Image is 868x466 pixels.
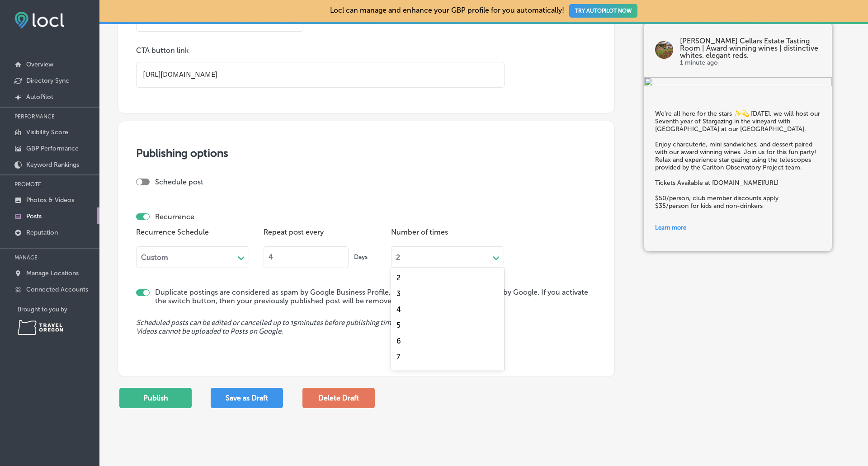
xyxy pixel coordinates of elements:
[680,59,821,66] p: 1 minute ago
[211,388,283,408] button: Save as Draft
[655,224,686,231] span: Learn more
[26,128,68,136] p: Visibility Score
[302,388,375,408] button: Delete Draft
[391,228,504,236] label: Number of times
[569,4,637,18] button: TRY AUTOPILOT NOW
[396,253,400,261] div: 2
[264,246,349,268] input: Repeat Post Every
[136,319,596,336] span: Scheduled posts can be edited or cancelled up to 15 minutes before publishing time. Videos cannot...
[655,110,821,210] h5: We're all here for the stars ✨💫 [DATE], we will host our Seventh year of Stargazing in the vineya...
[26,145,79,152] p: GBP Performance
[655,41,673,59] img: logo
[26,212,42,220] p: Posts
[136,228,249,236] label: Recurrence Schedule
[26,61,53,68] p: Overview
[141,253,168,261] div: Custom
[26,229,58,236] p: Reputation
[26,196,74,204] p: Photos & Videos
[18,320,63,335] img: Travel Oregon
[136,46,505,55] p: CTA button link
[155,178,203,186] label: Schedule post
[155,212,194,221] label: Recurrence
[391,270,504,286] div: 2
[18,306,99,313] p: Brought to you by
[354,253,377,261] label: Days
[155,288,596,305] label: Duplicate postings are considered as spam by Google Business Profile, so your posts might be remo...
[680,38,821,59] p: [PERSON_NAME] Cellars Estate Tasting Room | Award winning wines | distinctive whites. elegant reds.
[391,365,504,381] div: 8
[644,77,832,88] img: 82f4ded0-2a04-482f-b9d4-b125f0cdac16
[119,388,192,408] button: Publish
[26,161,79,169] p: Keyword Rankings
[391,317,504,333] div: 5
[26,269,79,277] p: Manage Locations
[26,93,53,101] p: AutoPilot
[391,301,504,317] div: 4
[391,286,504,301] div: 3
[655,218,821,237] a: Learn more
[26,77,69,85] p: Directory Sync
[136,146,596,160] h3: Publishing options
[26,286,88,293] p: Connected Accounts
[391,333,504,349] div: 6
[264,228,377,236] label: Repeat post every
[391,349,504,365] div: 7
[14,12,64,28] img: fda3e92497d09a02dc62c9cd864e3231.png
